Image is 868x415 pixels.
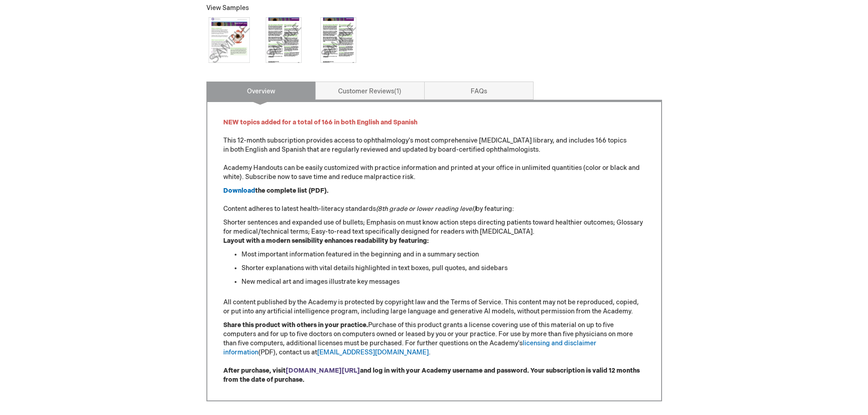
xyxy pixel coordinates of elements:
[315,82,425,100] a: Customer Reviews1
[255,187,329,195] strong: the complete list (PDF).
[223,187,255,195] a: Download
[223,321,368,329] strong: Share this product with others in your practice.
[376,205,476,213] em: (8th grade or lower reading level)
[223,367,640,384] strong: Your subscription is valid 12 months from the date of purchase.
[241,250,645,259] li: Most important information featured in the beginning and in a summary section
[223,186,645,214] p: Content adheres to latest health-literacy standards by featuring:
[223,118,645,182] p: This 12-month subscription provides access to ophthalmology's most comprehensive [MEDICAL_DATA] l...
[223,367,286,374] strong: After purchase, visit
[223,118,645,384] div: Shorter sentences and expanded use of bullets; Emphasis on must know action steps directing patie...
[241,277,645,287] li: New medical art and images illustrate key messages
[394,87,401,95] span: 1
[261,17,307,63] img: Click to view
[317,348,429,356] a: [EMAIL_ADDRESS][DOMAIN_NAME]
[206,4,434,13] p: View Samples
[223,237,429,245] strong: Layout with a modern sensibility enhances readability by featuring:
[424,82,534,100] a: FAQs
[241,264,645,273] li: Shorter explanations with vital details highlighted in text boxes, pull quotes, and sidebars
[286,367,360,374] a: [DOMAIN_NAME][URL]
[206,17,252,63] img: Click to view
[316,17,361,63] img: Click to view
[360,367,529,374] strong: and log in with your Academy username and password.
[223,298,645,316] p: All content published by the Academy is protected by copyright law and the Terms of Service. This...
[206,82,316,100] a: Overview
[223,118,417,126] font: NEW topics added for a total of 166 in both English and Spanish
